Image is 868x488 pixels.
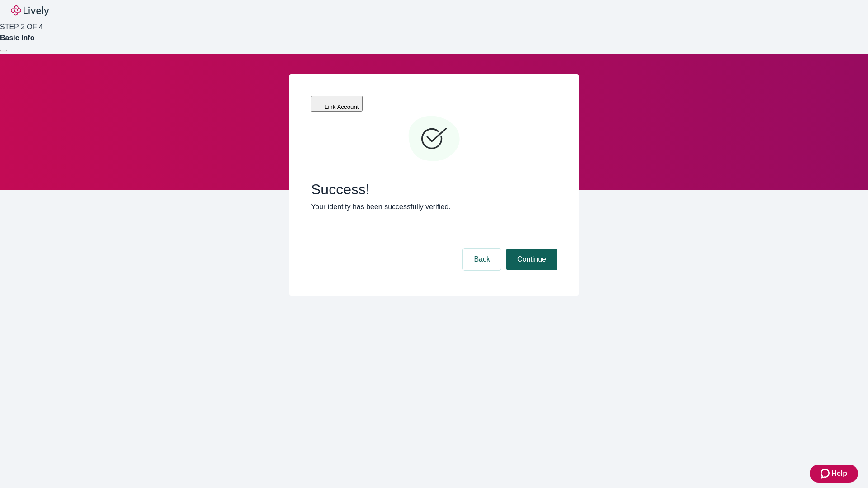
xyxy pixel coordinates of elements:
img: Lively [11,5,49,16]
svg: Checkmark icon [407,112,461,166]
button: Zendesk support iconHelp [810,465,858,483]
span: Success! [311,181,557,198]
button: Link Account [311,96,363,112]
p: Your identity has been successfully verified. [311,202,557,212]
button: Back [463,249,501,270]
button: Continue [506,249,557,270]
span: Help [831,468,847,479]
svg: Zendesk support icon [821,468,831,479]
